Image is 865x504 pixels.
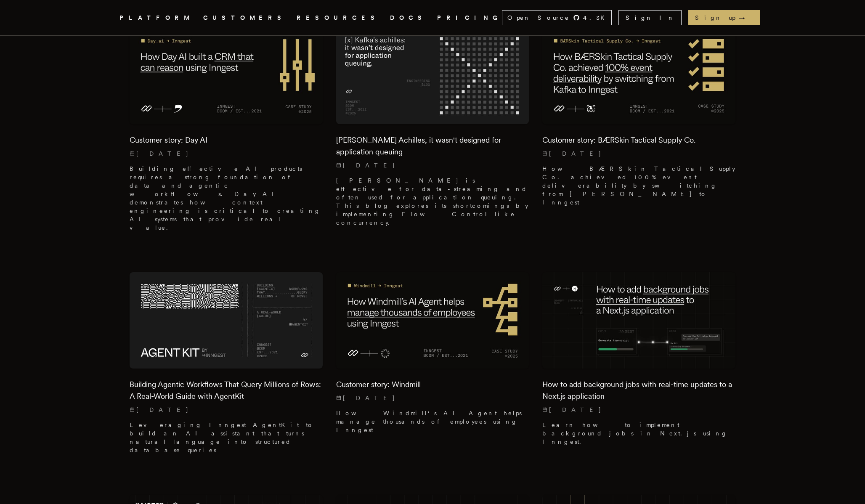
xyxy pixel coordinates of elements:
[130,421,323,454] p: Leveraging Inngest AgentKit to build an AI assistant that turns natural language into structured ...
[130,164,323,232] p: Building effective AI products requires a strong foundation of data and agentic workflows. Day AI...
[542,27,735,124] img: Featured image for Customer story: BÆRSkin Tactical Supply Co. blog post
[583,13,610,22] span: 4.3 K
[336,176,529,227] p: [PERSON_NAME] is effective for data-streaming and often used for application queuing. This blog e...
[437,13,502,23] a: PRICING
[130,379,323,402] h2: Building Agentic Workflows That Query Millions of Rows: A Real-World Guide with AgentKit
[542,421,735,446] p: Learn how to implement background jobs in Next.js using Inngest.
[336,272,529,369] img: Featured image for Customer story: Windmill blog post
[542,164,735,207] p: How BÆRSkin Tactical Supply Co. achieved 100% event deliverability by switching from [PERSON_NAME...
[336,409,529,434] p: How Windmill's AI Agent helps manage thousands of employees using Inngest
[542,272,735,453] a: Featured image for How to add background jobs with real-time updates to a Next.js application blo...
[336,272,529,441] a: Featured image for Customer story: Windmill blog postCustomer story: Windmill[DATE] How Windmill'...
[130,27,323,238] a: Featured image for Customer story: Day AI blog postCustomer story: Day AI[DATE] Building effectiv...
[130,27,323,124] img: Featured image for Customer story: Day AI blog post
[119,13,193,23] button: PLATFORM
[542,272,735,369] img: Featured image for How to add background jobs with real-time updates to a Next.js application blo...
[542,406,735,414] p: [DATE]
[542,134,735,146] h2: Customer story: BÆRSkin Tactical Supply Co.
[130,272,323,369] img: Featured image for Building Agentic Workflows That Query Millions of Rows: A Real-World Guide wit...
[336,27,529,233] a: Featured image for Kafka's Achilles, it wasn't designed for application queuing blog post[PERSON_...
[203,13,287,23] a: CUSTOMERS
[688,10,760,25] a: Sign up
[130,272,323,461] a: Featured image for Building Agentic Workflows That Query Millions of Rows: A Real-World Guide wit...
[336,394,529,402] p: [DATE]
[739,13,753,22] span: →
[336,161,529,170] p: [DATE]
[130,406,323,414] p: [DATE]
[336,379,529,390] h2: Customer story: Windmill
[336,134,529,158] h2: [PERSON_NAME] Achilles, it wasn't designed for application queuing
[336,27,529,124] img: Featured image for Kafka's Achilles, it wasn't designed for application queuing blog post
[130,149,323,158] p: [DATE]
[390,13,427,23] a: DOCS
[618,10,682,25] a: Sign In
[542,27,735,213] a: Featured image for Customer story: BÆRSkin Tactical Supply Co. blog postCustomer story: BÆRSkin T...
[542,379,735,402] h2: How to add background jobs with real-time updates to a Next.js application
[542,149,735,158] p: [DATE]
[507,13,570,22] span: Open Source
[130,134,323,146] h2: Customer story: Day AI
[297,13,380,23] button: RESOURCES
